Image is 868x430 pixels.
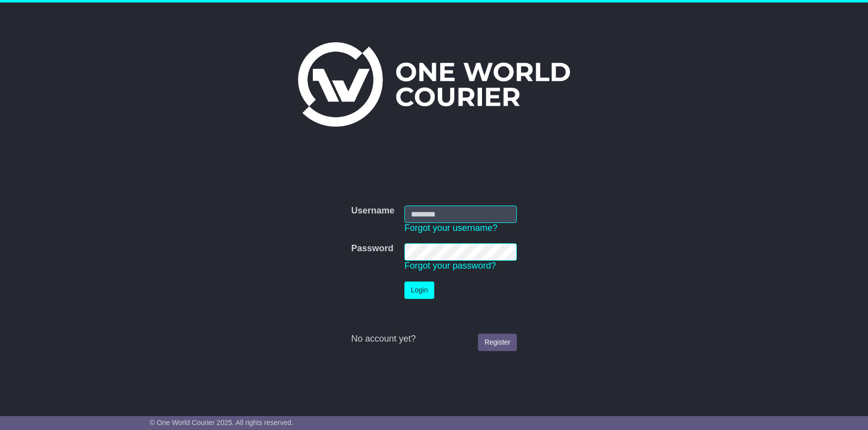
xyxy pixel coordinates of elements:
[478,334,517,351] a: Register
[298,42,570,127] img: One World
[404,282,434,299] button: Login
[351,243,393,254] label: Password
[351,206,394,216] label: Username
[351,334,517,345] div: No account yet?
[150,419,293,427] span: © One World Courier 2025. All rights reserved.
[404,223,497,233] a: Forgot your username?
[404,261,496,271] a: Forgot your password?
